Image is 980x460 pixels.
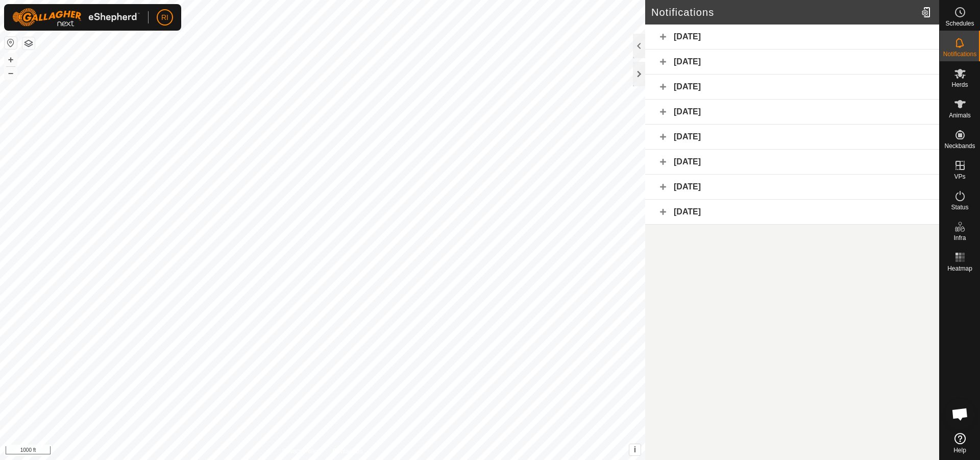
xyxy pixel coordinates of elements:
[645,125,939,150] div: [DATE]
[651,6,917,18] h2: Notifications
[951,82,968,88] span: Herds
[645,50,939,75] div: [DATE]
[945,20,974,27] span: Schedules
[634,445,636,454] span: i
[949,112,971,118] span: Animals
[282,447,321,456] a: Privacy Policy
[629,444,641,455] button: i
[5,54,17,66] button: +
[947,265,972,272] span: Heatmap
[645,150,939,175] div: [DATE]
[161,12,168,23] span: RI
[645,175,939,200] div: [DATE]
[645,100,939,125] div: [DATE]
[645,200,939,225] div: [DATE]
[943,51,976,57] span: Notifications
[954,174,965,180] span: VPs
[944,143,975,149] span: Neckbands
[951,204,968,210] span: Status
[5,67,17,79] button: –
[953,447,966,453] span: Help
[12,8,140,27] img: Gallagher Logo
[945,399,975,429] a: Open chat
[953,235,966,241] span: Infra
[5,37,17,49] button: Reset Map
[22,37,35,50] button: Map Layers
[645,25,939,50] div: [DATE]
[333,447,363,456] a: Contact Us
[940,429,980,457] a: Help
[645,75,939,100] div: [DATE]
